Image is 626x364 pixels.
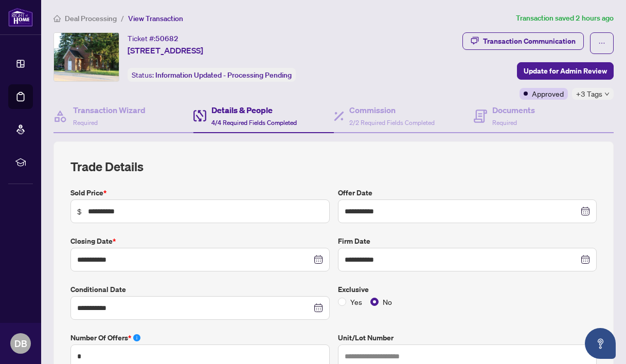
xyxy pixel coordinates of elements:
[121,12,124,24] li: /
[128,68,296,82] div: Status:
[585,328,616,359] button: Open asap
[338,332,597,343] label: Unit/Lot Number
[338,284,597,295] label: Exclusive
[524,63,607,79] span: Update for Admin Review
[338,235,597,247] label: Firm Date
[54,33,119,81] img: IMG-S12178469_1.jpg
[133,334,140,341] span: info-circle
[349,104,435,116] h4: Commission
[492,104,535,116] h4: Documents
[346,296,366,307] span: Yes
[73,119,98,126] span: Required
[338,187,597,198] label: Offer Date
[517,62,614,80] button: Update for Admin Review
[8,8,33,27] img: logo
[155,70,292,80] span: Information Updated - Processing Pending
[14,336,27,351] span: DB
[379,296,396,307] span: No
[349,119,435,126] span: 2/2 Required Fields Completed
[462,32,584,50] button: Transaction Communication
[73,104,146,116] h4: Transaction Wizard
[211,119,297,126] span: 4/4 Required Fields Completed
[492,119,517,126] span: Required
[128,44,203,57] span: [STREET_ADDRESS]
[516,12,614,24] article: Transaction saved 2 hours ago
[65,14,117,23] span: Deal Processing
[532,88,564,99] span: Approved
[604,92,610,97] span: down
[70,332,330,343] label: Number of offers
[598,40,605,47] span: ellipsis
[128,32,178,44] div: Ticket #:
[576,88,602,100] span: +3 Tags
[70,158,597,175] h2: Trade Details
[483,33,576,49] div: Transaction Communication
[211,104,297,116] h4: Details & People
[70,187,330,198] label: Sold Price
[77,206,82,217] span: $
[53,15,61,22] span: home
[155,34,178,43] span: 50682
[70,284,330,295] label: Conditional Date
[70,235,330,247] label: Closing Date
[128,14,183,23] span: View Transaction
